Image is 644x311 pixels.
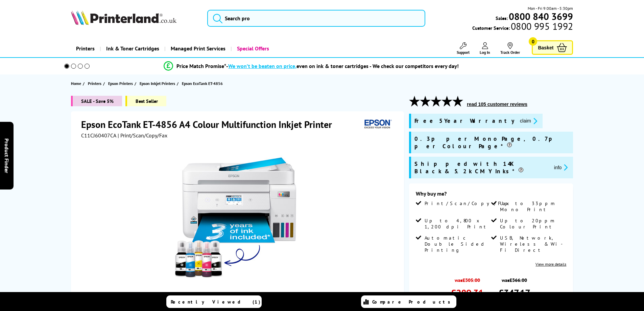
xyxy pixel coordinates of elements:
span: Up to 33ppm Mono Print [500,200,565,213]
span: Best Seller [125,96,166,106]
a: Track Order [500,42,520,55]
span: was [451,273,483,283]
a: View more details [535,262,566,267]
a: Epson Inkjet Printers [140,80,177,87]
span: Customer Service: [472,23,573,31]
a: Home [71,80,83,87]
span: Mon - Fri 9:00am - 5:30pm [528,5,573,12]
span: Epson Inkjet Printers [140,80,175,87]
a: Printerland Logo [71,10,199,26]
span: Price Match Promise* [176,63,226,69]
a: Epson EcoTank ET-4856 [182,80,224,87]
a: Recently Viewed (1) [166,295,262,308]
span: | Print/Scan/Copy/Fax [118,132,167,139]
button: promo-description [518,117,539,125]
strike: £305.00 [462,277,480,283]
span: Log In [480,50,490,55]
span: SALE - Save 5% [71,96,122,106]
div: - even on ink & toner cartridges - We check our competitors every day! [226,63,459,69]
span: We won’t be beaten on price, [228,63,296,69]
span: Shipped with 14K Black & 5.2k CMY Inks* [414,160,549,175]
span: USB, Network, Wireless & Wi-Fi Direct [500,235,565,253]
span: Compare Products [372,299,454,305]
span: Epson Printers [108,80,133,87]
a: Support [457,42,470,55]
a: Managed Print Services [164,40,231,57]
span: Up to 4,800 x 1,200 dpi Print [425,218,490,230]
span: Ink & Toner Cartridges [106,40,159,57]
span: Sales: [496,15,508,21]
a: Compare Products [361,295,456,308]
span: £347.17 [499,287,530,299]
a: Special Offers [231,40,274,57]
span: 0 [529,37,537,46]
span: Product Finder [3,138,10,173]
span: 0800 995 1992 [510,23,573,29]
a: Ink & Toner Cartridges [100,40,164,57]
span: C11CJ60407CA [81,132,116,139]
span: £289.31 [451,287,483,299]
h1: Epson EcoTank ET-4856 A4 Colour Multifunction Inkjet Printer [81,118,339,131]
span: Automatic Double Sided Printing [425,235,490,253]
a: Printers [88,80,103,87]
a: Printers [71,40,100,57]
span: was [499,273,530,283]
li: modal_Promise [55,60,568,72]
span: Up to 20ppm Colour Print [500,218,565,230]
span: Printers [88,80,101,87]
img: Epson EcoTank ET-4856 [172,152,305,285]
a: 0800 840 3699 [508,13,573,20]
span: Home [71,80,81,87]
a: Basket 0 [532,40,573,55]
div: Why buy me? [416,190,566,200]
strike: £366.00 [509,277,527,283]
a: Epson Printers [108,80,135,87]
img: Epson [362,118,393,131]
button: read 105 customer reviews [465,101,529,107]
span: 0.3p per Mono Page, 0.7p per Colour Page* [414,135,570,150]
span: Print/Scan/Copy/Fax [425,200,511,206]
b: 0800 840 3699 [509,10,573,23]
button: promo-description [552,163,570,171]
span: Epson EcoTank ET-4856 [182,80,223,87]
input: Search pro [207,10,425,27]
span: Recently Viewed (1) [171,299,261,305]
span: Support [457,50,470,55]
a: Log In [480,42,490,55]
span: Basket [538,43,553,52]
span: Free 5 Year Warranty [414,117,515,125]
img: Printerland Logo [71,10,176,25]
